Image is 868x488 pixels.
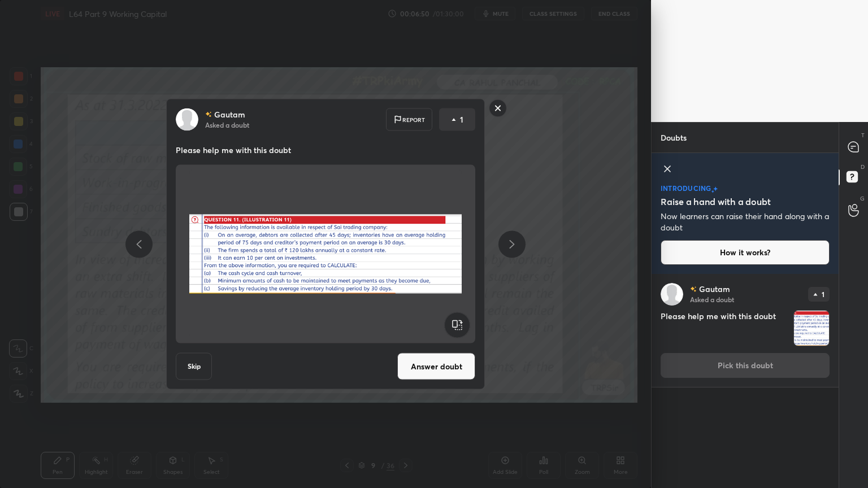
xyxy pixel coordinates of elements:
p: Asked a doubt [205,120,249,129]
div: grid [652,274,839,488]
p: introducing [661,185,711,191]
img: no-rating-badge.077c3623.svg [205,111,212,117]
img: large-star.026637fe.svg [713,186,718,191]
button: Skip [176,353,212,380]
img: no-rating-badge.077c3623.svg [690,286,697,293]
img: ee0d6f3888534c3aa58af37baf679221.jpg [661,283,683,306]
img: small-star.76a44327.svg [711,190,714,193]
p: 1 [460,114,463,125]
button: Answer doubt [397,353,475,380]
img: 175922299224T6D4.png [189,169,462,339]
img: ee0d6f3888534c3aa58af37baf679221.jpg [176,108,198,131]
p: Gautam [699,285,730,294]
p: G [860,194,865,203]
p: 1 [822,291,824,298]
button: How it works? [661,240,830,265]
p: T [861,131,865,140]
p: Please help me with this doubt [176,145,475,156]
p: Doubts [652,123,696,152]
h4: Please help me with this doubt [661,310,789,346]
div: Report [386,108,432,131]
p: Asked a doubt [690,295,734,304]
p: Now learners can raise their hand along with a doubt [661,211,830,233]
p: Gautam [214,110,245,119]
img: 175922299224T6D4.png [794,311,829,346]
h5: Raise a hand with a doubt [661,195,771,208]
p: D [861,163,865,171]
